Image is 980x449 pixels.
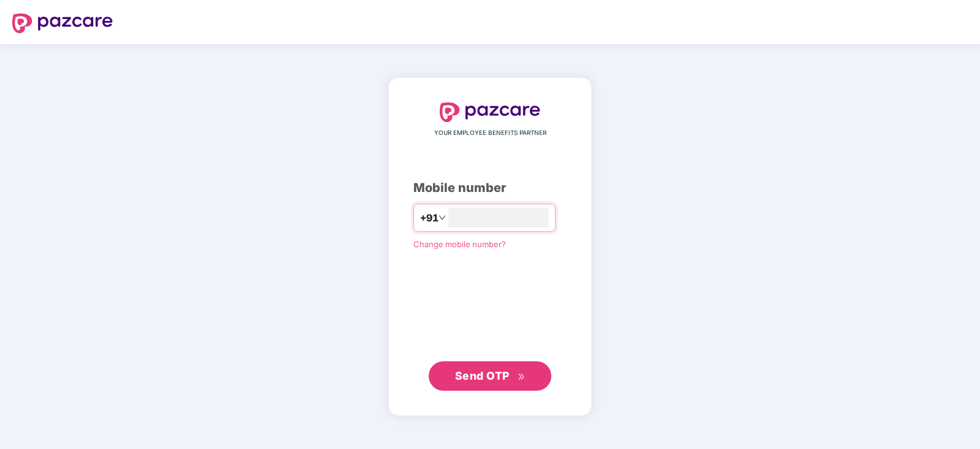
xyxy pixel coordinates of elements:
[438,214,446,221] span: down
[420,210,438,226] span: +91
[413,239,506,249] a: Change mobile number?
[429,361,551,391] button: Send OTPdouble-right
[434,128,546,138] span: YOUR EMPLOYEE BENEFITS PARTNER
[413,178,567,198] div: Mobile number
[455,369,510,382] span: Send OTP
[440,102,540,122] img: logo
[12,13,113,33] img: logo
[518,373,526,381] span: double-right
